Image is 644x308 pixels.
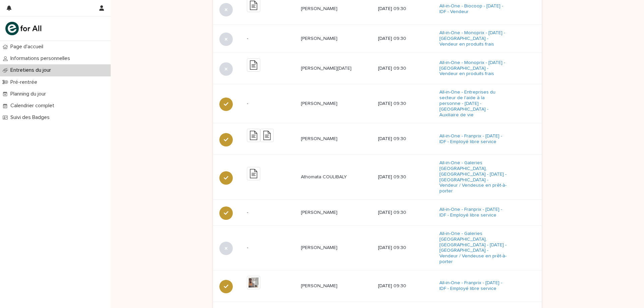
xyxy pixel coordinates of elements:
p: Informations personnelles [8,55,75,62]
tr: -[PERSON_NAME][PERSON_NAME] [DATE] 09:30All-in-One - Entreprises du secteur de l'aide à la person... [213,84,542,123]
tr: [PERSON_NAME][PERSON_NAME] [DATE] 09:30All-in-One - Franprix - [DATE] - IDF - Employé libre service [213,270,542,302]
p: [DATE] 09:30 [378,283,434,289]
a: All-in-One - Franprix - [DATE] - IDF - Employé libre service [439,280,506,292]
a: All-in-One - Biocoop - [DATE] - IDF - Vendeur [439,3,506,15]
a: All-in-One - Galeries [GEOGRAPHIC_DATA], [GEOGRAPHIC_DATA] - [DATE] - [GEOGRAPHIC_DATA] - Vendeur... [439,231,506,265]
p: Noori azizollah MOHAMED YASIN [301,208,339,215]
p: [DATE] 09:30 [378,245,434,251]
p: [PERSON_NAME] [301,35,339,42]
p: [DATE] 09:30 [378,136,434,142]
p: - [247,36,296,42]
p: [PERSON_NAME] [301,135,339,142]
p: [DATE] 09:30 [378,210,434,215]
p: [PERSON_NAME] [301,100,339,107]
a: All-in-One - Monoprix - [DATE] - [GEOGRAPHIC_DATA] - Vendeur en produits frais [439,30,506,47]
a: All-in-One - Franprix - [DATE] - IDF - Employé libre service [439,133,506,145]
img: mHINNnv7SNCQZijbaqql [5,22,41,35]
a: All-in-One - Monoprix - [DATE] - [GEOGRAPHIC_DATA] - Vendeur en produits frais [439,60,506,77]
p: [DATE] 09:30 [378,6,434,12]
p: - [247,210,296,215]
p: [DATE] 09:30 [378,66,434,71]
p: - [247,245,296,251]
a: All-in-One - Galeries [GEOGRAPHIC_DATA], [GEOGRAPHIC_DATA] - [DATE] - [GEOGRAPHIC_DATA] - Vendeur... [439,160,506,194]
tr: [PERSON_NAME][PERSON_NAME] [DATE] 09:30All-in-One - Franprix - [DATE] - IDF - Employé libre service [213,123,542,155]
p: [DATE] 09:30 [378,174,434,180]
p: [PERSON_NAME] [301,282,339,289]
p: [PERSON_NAME][DATE] [301,64,353,71]
tr: Athomata COULIBALYAthomata COULIBALY [DATE] 09:30All-in-One - Galeries [GEOGRAPHIC_DATA], [GEOGRA... [213,155,542,200]
p: - [247,101,296,107]
p: Calendrier complet [8,103,60,109]
p: Page d'accueil [8,44,49,50]
p: [PERSON_NAME] [301,5,339,12]
tr: [PERSON_NAME][DATE][PERSON_NAME][DATE] [DATE] 09:30All-in-One - Monoprix - [DATE] - [GEOGRAPHIC_D... [213,53,542,84]
p: Suivi des Badges [8,114,55,121]
tr: -[PERSON_NAME][PERSON_NAME] [DATE] 09:30All-in-One - Galeries [GEOGRAPHIC_DATA], [GEOGRAPHIC_DATA... [213,225,542,270]
p: Athomata COULIBALY [301,173,348,180]
p: [DATE] 09:30 [378,36,434,42]
tr: -[PERSON_NAME][PERSON_NAME] [DATE] 09:30All-in-One - Monoprix - [DATE] - [GEOGRAPHIC_DATA] - Vend... [213,25,542,53]
a: All-in-One - Franprix - [DATE] - IDF - Employé libre service [439,207,506,218]
tr: -[PERSON_NAME][PERSON_NAME] [DATE] 09:30All-in-One - Franprix - [DATE] - IDF - Employé libre service [213,199,542,225]
p: Pré-rentrée [8,79,43,85]
p: Entretiens du jour [8,67,56,73]
p: Planning du jour [8,91,51,97]
p: [DATE] 09:30 [378,101,434,107]
a: All-in-One - Entreprises du secteur de l'aide à la personne - [DATE] - [GEOGRAPHIC_DATA] - Auxili... [439,89,506,118]
p: [PERSON_NAME] [301,244,339,251]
